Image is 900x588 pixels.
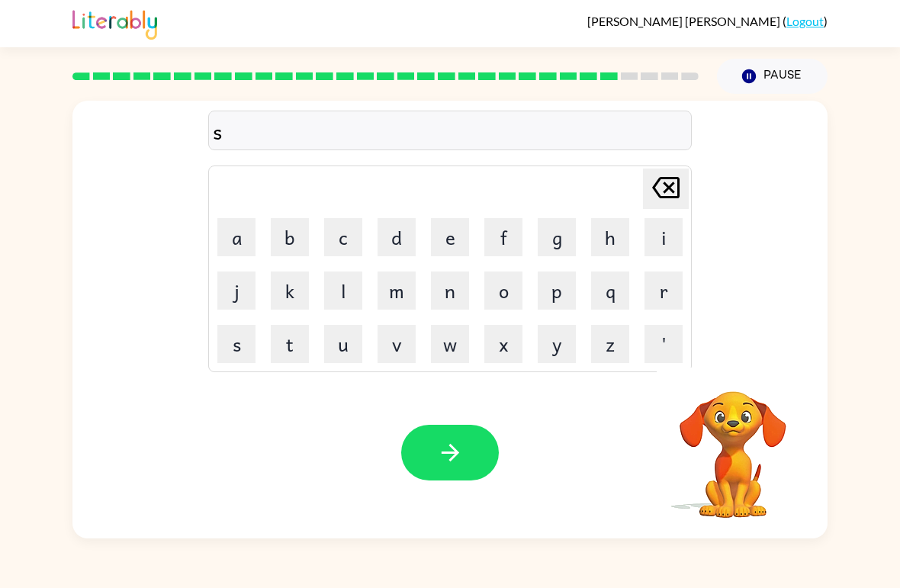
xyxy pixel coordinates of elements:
[484,218,522,256] button: f
[644,218,683,256] button: i
[217,325,256,363] button: s
[324,218,362,256] button: c
[786,14,824,28] a: Logout
[591,218,629,256] button: h
[378,218,416,256] button: d
[644,272,683,310] button: r
[378,325,416,363] button: v
[587,14,828,28] div: ( )
[324,272,362,310] button: l
[217,272,256,310] button: j
[324,325,362,363] button: u
[644,325,683,363] button: '
[431,218,469,256] button: e
[717,59,828,94] button: Pause
[538,272,576,310] button: p
[484,325,522,363] button: x
[271,218,309,256] button: b
[538,325,576,363] button: y
[217,218,256,256] button: a
[213,115,687,147] div: s
[271,272,309,310] button: k
[591,272,629,310] button: q
[378,272,416,310] button: m
[591,325,629,363] button: z
[431,325,469,363] button: w
[657,368,809,520] video: Your browser must support playing .mp4 files to use Literably. Please try using another browser.
[431,272,469,310] button: n
[587,14,783,28] span: [PERSON_NAME] [PERSON_NAME]
[72,6,157,40] img: Literably
[484,272,522,310] button: o
[538,218,576,256] button: g
[271,325,309,363] button: t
